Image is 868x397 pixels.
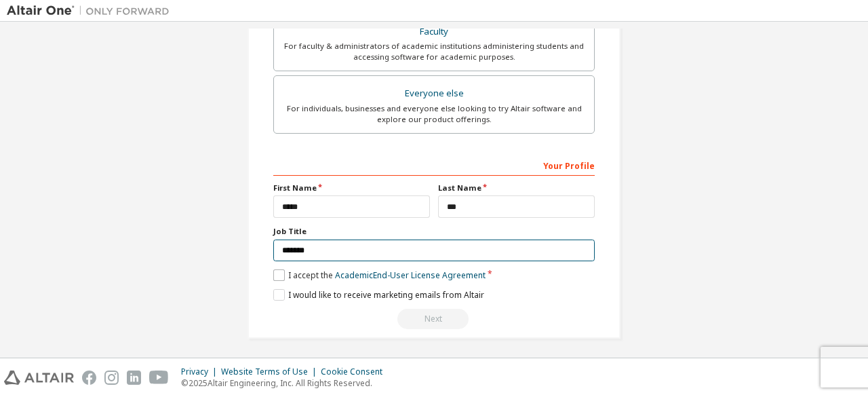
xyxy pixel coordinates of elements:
label: First Name [273,183,430,193]
img: altair_logo.svg [4,371,74,385]
div: For individuals, businesses and everyone else looking to try Altair software and explore our prod... [282,103,586,125]
a: Academic End-User License Agreement [335,269,486,281]
img: Altair One [7,4,176,18]
img: instagram.svg [104,371,119,385]
label: Last Name [438,183,595,193]
div: Privacy [181,366,221,377]
img: youtube.svg [149,371,169,385]
div: For faculty & administrators of academic institutions administering students and accessing softwa... [282,41,586,62]
div: Your Profile [273,154,595,176]
label: Job Title [273,226,595,237]
div: Cookie Consent [321,366,391,377]
div: Read and acccept EULA to continue [273,309,595,329]
label: I would like to receive marketing emails from Altair [273,289,484,301]
div: Faculty [282,22,586,41]
div: Website Terms of Use [221,366,321,377]
label: I accept the [273,269,486,281]
img: facebook.svg [82,371,96,385]
img: linkedin.svg [127,371,141,385]
p: © 2025 Altair Engineering, Inc. All Rights Reserved. [181,377,391,389]
div: Everyone else [282,84,586,103]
